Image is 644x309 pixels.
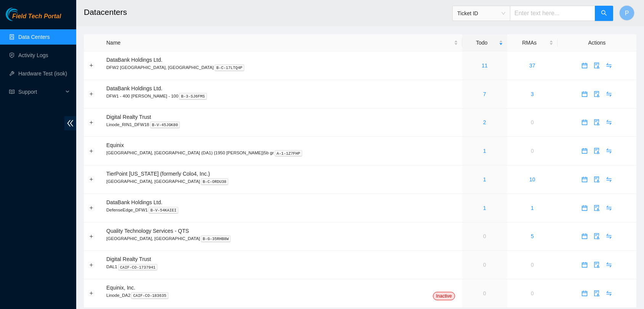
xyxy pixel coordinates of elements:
button: Expand row [88,91,95,97]
span: Equinix [106,142,124,148]
span: read [9,89,14,94]
a: 10 [529,176,535,183]
button: Expand row [88,262,95,268]
button: Expand row [88,290,95,296]
a: 0 [483,233,486,239]
span: Quality Technology Services - QTS [106,228,189,234]
button: Expand row [88,205,95,211]
a: audit [591,91,603,97]
kbd: B-V-45JGK80 [150,122,180,128]
button: search [595,6,613,21]
th: Actions [557,34,636,51]
a: 2 [483,119,486,125]
button: calendar [578,259,591,271]
a: calendar [578,62,591,69]
a: audit [591,233,603,239]
a: swap [603,176,615,183]
button: calendar [578,88,591,100]
kbd: B-G-35RHB8W [201,235,231,242]
button: calendar [578,230,591,242]
span: calendar [579,176,590,183]
a: Akamai TechnologiesField Tech Portal [6,14,61,24]
span: audit [591,176,602,183]
a: swap [603,262,615,268]
a: Activity Logs [18,52,48,58]
span: Ticket ID [457,8,505,19]
span: TierPoint [US_STATE] (formerly Colo4, Inc.) [106,171,210,177]
a: swap [603,62,615,69]
span: audit [591,290,602,296]
button: calendar [578,173,591,186]
a: 0 [531,262,534,268]
p: [GEOGRAPHIC_DATA], [GEOGRAPHIC_DATA] (DA1) {1950 [PERSON_NAME]}5b gr [106,149,458,156]
button: audit [591,173,603,186]
kbd: B-C-17LTQ4P [215,64,245,71]
img: Akamai Technologies [6,8,38,21]
span: Digital Realty Trust [106,256,151,262]
span: calendar [579,290,590,296]
a: swap [603,91,615,97]
span: calendar [579,233,590,239]
span: swap [603,148,615,154]
span: calendar [579,205,590,211]
a: 37 [529,62,535,69]
span: Equinix, Inc. [106,285,135,291]
a: swap [603,233,615,239]
span: calendar [579,148,590,154]
a: Hardware Test (isok) [18,70,67,77]
button: audit [591,145,603,157]
span: audit [591,148,602,154]
a: 5 [531,233,534,239]
a: calendar [578,176,591,183]
a: 0 [483,262,486,268]
button: swap [603,287,615,299]
button: calendar [578,116,591,128]
span: Inactive [433,292,455,300]
span: search [601,10,607,17]
button: calendar [578,287,591,299]
p: [GEOGRAPHIC_DATA], [GEOGRAPHIC_DATA] [106,235,458,242]
span: Digital Realty Trust [106,114,151,120]
span: audit [591,205,602,211]
a: 0 [483,290,486,296]
a: swap [603,290,615,296]
button: swap [603,202,615,214]
span: DataBank Holdings Ltd. [106,57,162,63]
button: calendar [578,59,591,72]
a: calendar [578,91,591,97]
button: Expand row [88,62,95,69]
a: calendar [578,119,591,125]
button: swap [603,145,615,157]
button: swap [603,173,615,186]
a: swap [603,119,615,125]
kbd: A-1-1Z7FHP [275,150,302,157]
span: calendar [579,91,590,97]
button: audit [591,287,603,299]
span: Support [18,84,63,99]
p: DAL1 [106,263,458,270]
button: audit [591,259,603,271]
span: audit [591,91,602,97]
button: swap [603,59,615,72]
a: 0 [531,148,534,154]
span: P [625,8,629,18]
span: audit [591,233,602,239]
span: Field Tech Portal [12,13,61,20]
kbd: B-V-54KAIEI [149,207,179,214]
span: calendar [579,262,590,268]
kbd: CAIF-CO-183635 [131,292,168,299]
a: audit [591,262,603,268]
a: 0 [531,119,534,125]
span: calendar [579,62,590,69]
a: calendar [578,290,591,296]
span: audit [591,62,602,69]
button: Expand row [88,148,95,154]
button: swap [603,230,615,242]
button: Expand row [88,233,95,239]
a: swap [603,205,615,211]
